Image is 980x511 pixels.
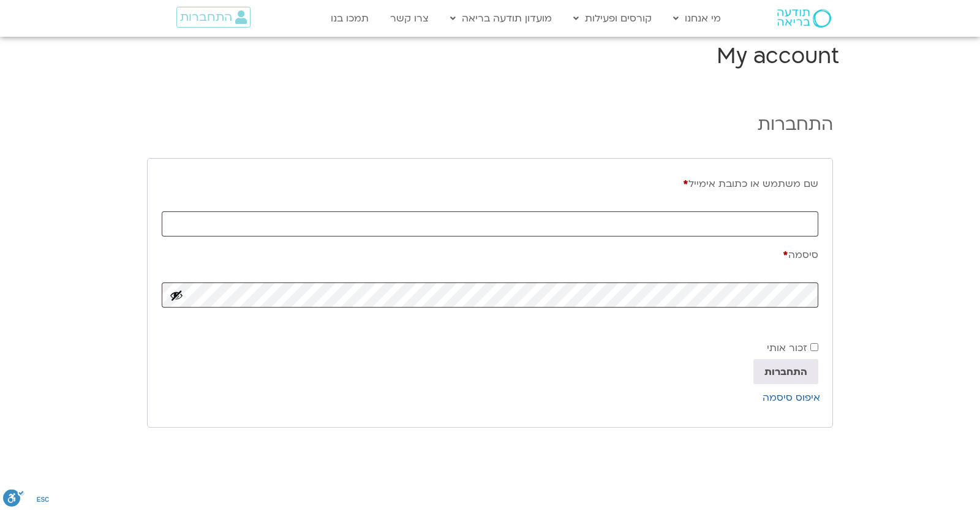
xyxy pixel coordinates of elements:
input: זכור אותי [810,343,818,351]
a: התחברות [176,7,251,28]
h2: התחברות [147,113,833,136]
a: מי אנחנו [667,7,727,30]
a: איפוס סיסמה [763,391,820,404]
label: סיסמה [162,244,818,266]
a: קורסים ופעילות [567,7,658,30]
button: להציג סיסמה [170,289,183,302]
a: תמכו בנו [325,7,375,30]
label: שם משתמש או כתובת אימייל [162,173,818,195]
span: זכור אותי [767,341,807,355]
a: מועדון תודעה בריאה [444,7,558,30]
img: תודעה בריאה [777,9,831,28]
span: התחברות [180,10,232,24]
h1: My account [141,42,839,71]
a: צרו קשר [384,7,435,30]
button: התחברות [753,359,818,384]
